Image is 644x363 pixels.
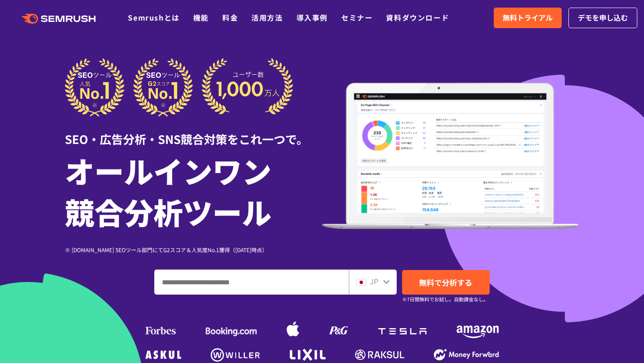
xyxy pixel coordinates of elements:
span: JP [370,276,378,287]
a: セミナー [341,12,373,23]
a: 資料ダウンロード [386,12,449,23]
span: 無料トライアル [503,12,553,24]
a: 機能 [193,12,209,23]
span: デモを申し込む [578,12,628,24]
small: ※7日間無料でお試し。自動課金なし。 [402,295,488,304]
a: デモを申し込む [568,8,637,28]
div: ※ [DOMAIN_NAME] SEOツール部門にてG2スコア＆人気度No.1獲得（[DATE]時点） [65,245,322,254]
input: ドメイン、キーワードまたはURLを入力してください [155,270,348,294]
a: 活用方法 [251,12,283,23]
span: 無料で分析する [419,277,472,288]
a: 無料トライアル [494,8,562,28]
h1: オールインワン 競合分析ツール [65,150,322,232]
a: 導入事例 [297,12,328,23]
a: 料金 [222,12,238,23]
div: SEO・広告分析・SNS競合対策をこれ一つで。 [65,117,322,148]
a: 無料で分析する [402,270,490,295]
a: Semrushとは [128,12,179,23]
